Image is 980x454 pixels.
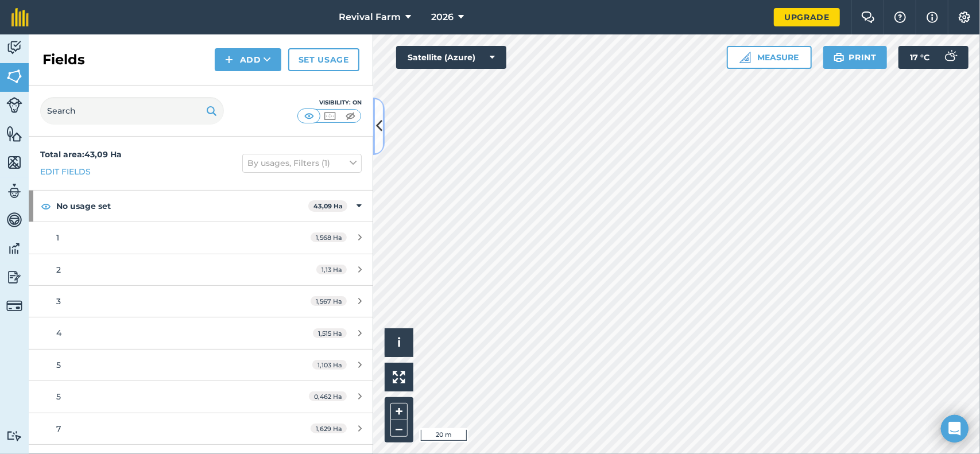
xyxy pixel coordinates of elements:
a: 50,462 Ha [29,381,373,412]
span: 1,568 Ha [311,232,347,242]
button: Print [823,46,888,69]
h2: Fields [42,51,85,69]
button: – [390,420,408,437]
img: A cog icon [958,11,971,23]
img: svg+xml;base64,PHN2ZyB4bWxucz0iaHR0cDovL3d3dy53My5vcmcvMjAwMC9zdmciIHdpZHRoPSIxOSIgaGVpZ2h0PSIyNC... [206,104,217,118]
img: svg+xml;base64,PHN2ZyB4bWxucz0iaHR0cDovL3d3dy53My5vcmcvMjAwMC9zdmciIHdpZHRoPSI1MCIgaGVpZ2h0PSI0MC... [343,110,358,122]
span: 1,567 Ha [311,296,347,306]
span: 7 [56,424,61,434]
a: 41,515 Ha [29,317,373,348]
span: 0,462 Ha [309,391,347,401]
button: + [390,403,408,420]
img: svg+xml;base64,PD94bWwgdmVyc2lvbj0iMS4wIiBlbmNvZGluZz0idXRmLTgiPz4KPCEtLSBHZW5lcmF0b3I6IEFkb2JlIE... [6,39,22,56]
input: Search [40,97,224,125]
img: svg+xml;base64,PHN2ZyB4bWxucz0iaHR0cDovL3d3dy53My5vcmcvMjAwMC9zdmciIHdpZHRoPSI1NiIgaGVpZ2h0PSI2MC... [6,125,22,142]
span: 1,515 Ha [313,328,347,338]
img: svg+xml;base64,PD94bWwgdmVyc2lvbj0iMS4wIiBlbmNvZGluZz0idXRmLTgiPz4KPCEtLSBHZW5lcmF0b3I6IEFkb2JlIE... [6,430,22,441]
span: 1,13 Ha [316,265,347,274]
span: 5 [56,391,61,402]
img: svg+xml;base64,PHN2ZyB4bWxucz0iaHR0cDovL3d3dy53My5vcmcvMjAwMC9zdmciIHdpZHRoPSI1MCIgaGVpZ2h0PSI0MC... [302,110,316,122]
img: svg+xml;base64,PD94bWwgdmVyc2lvbj0iMS4wIiBlbmNvZGluZz0idXRmLTgiPz4KPCEtLSBHZW5lcmF0b3I6IEFkb2JlIE... [6,298,22,314]
a: Edit fields [40,165,91,178]
img: svg+xml;base64,PHN2ZyB4bWxucz0iaHR0cDovL3d3dy53My5vcmcvMjAwMC9zdmciIHdpZHRoPSIxNCIgaGVpZ2h0PSIyNC... [225,53,233,67]
a: 51,103 Ha [29,350,373,381]
strong: Total area : 43,09 Ha [40,149,122,160]
img: svg+xml;base64,PHN2ZyB4bWxucz0iaHR0cDovL3d3dy53My5vcmcvMjAwMC9zdmciIHdpZHRoPSI1NiIgaGVpZ2h0PSI2MC... [6,68,22,85]
img: svg+xml;base64,PD94bWwgdmVyc2lvbj0iMS4wIiBlbmNvZGluZz0idXRmLTgiPz4KPCEtLSBHZW5lcmF0b3I6IEFkb2JlIE... [939,46,962,69]
a: 21,13 Ha [29,254,373,285]
img: fieldmargin Logo [11,8,29,26]
span: 1,103 Ha [312,360,347,370]
a: 71,629 Ha [29,413,373,444]
button: i [385,328,413,357]
a: 11,568 Ha [29,222,373,253]
div: Visibility: On [297,98,362,107]
span: 17 ° C [910,46,929,69]
img: svg+xml;base64,PHN2ZyB4bWxucz0iaHR0cDovL3d3dy53My5vcmcvMjAwMC9zdmciIHdpZHRoPSI1MCIgaGVpZ2h0PSI0MC... [323,110,337,122]
strong: No usage set [56,191,308,222]
button: By usages, Filters (1) [242,154,362,172]
span: 3 [56,296,61,306]
img: svg+xml;base64,PHN2ZyB4bWxucz0iaHR0cDovL3d3dy53My5vcmcvMjAwMC9zdmciIHdpZHRoPSIxNyIgaGVpZ2h0PSIxNy... [927,10,938,24]
span: 2 [56,265,61,275]
img: svg+xml;base64,PD94bWwgdmVyc2lvbj0iMS4wIiBlbmNvZGluZz0idXRmLTgiPz4KPCEtLSBHZW5lcmF0b3I6IEFkb2JlIE... [6,97,22,113]
a: Upgrade [774,8,840,26]
img: svg+xml;base64,PD94bWwgdmVyc2lvbj0iMS4wIiBlbmNvZGluZz0idXRmLTgiPz4KPCEtLSBHZW5lcmF0b3I6IEFkb2JlIE... [6,269,22,286]
img: svg+xml;base64,PHN2ZyB4bWxucz0iaHR0cDovL3d3dy53My5vcmcvMjAwMC9zdmciIHdpZHRoPSI1NiIgaGVpZ2h0PSI2MC... [6,154,22,171]
span: 1,629 Ha [311,424,347,433]
img: Four arrows, one pointing top left, one top right, one bottom right and the last bottom left [393,371,405,383]
img: A question mark icon [893,11,907,23]
img: Ruler icon [739,52,751,63]
button: Measure [727,46,812,69]
button: 17 °C [898,46,969,69]
span: 4 [56,328,61,338]
img: svg+xml;base64,PD94bWwgdmVyc2lvbj0iMS4wIiBlbmNvZGluZz0idXRmLTgiPz4KPCEtLSBHZW5lcmF0b3I6IEFkb2JlIE... [6,211,22,228]
img: svg+xml;base64,PHN2ZyB4bWxucz0iaHR0cDovL3d3dy53My5vcmcvMjAwMC9zdmciIHdpZHRoPSIxOSIgaGVpZ2h0PSIyNC... [834,51,845,64]
span: 5 [56,360,61,370]
span: i [397,335,401,350]
span: Revival Farm [339,10,401,24]
a: Set usage [288,48,359,71]
button: Satellite (Azure) [396,46,506,69]
img: svg+xml;base64,PHN2ZyB4bWxucz0iaHR0cDovL3d3dy53My5vcmcvMjAwMC9zdmciIHdpZHRoPSIxOCIgaGVpZ2h0PSIyNC... [41,199,51,213]
img: svg+xml;base64,PD94bWwgdmVyc2lvbj0iMS4wIiBlbmNvZGluZz0idXRmLTgiPz4KPCEtLSBHZW5lcmF0b3I6IEFkb2JlIE... [6,183,22,200]
strong: 43,09 Ha [313,202,343,210]
span: 2026 [431,10,454,24]
button: Add [215,48,281,71]
div: No usage set43,09 Ha [29,191,373,222]
img: svg+xml;base64,PD94bWwgdmVyc2lvbj0iMS4wIiBlbmNvZGluZz0idXRmLTgiPz4KPCEtLSBHZW5lcmF0b3I6IEFkb2JlIE... [6,240,22,257]
div: Open Intercom Messenger [941,415,969,443]
img: Two speech bubbles overlapping with the left bubble in the forefront [861,11,875,23]
a: 31,567 Ha [29,286,373,317]
span: 1 [56,232,59,243]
